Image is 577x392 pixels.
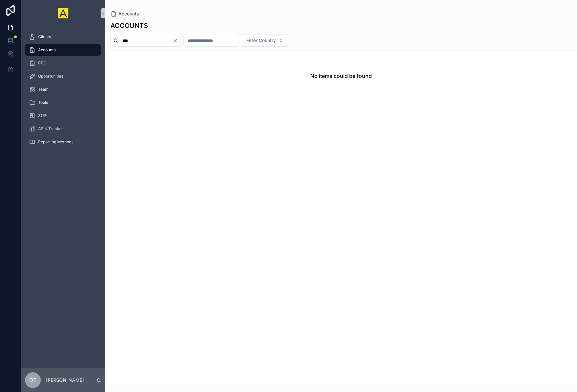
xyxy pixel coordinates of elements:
a: Tools [25,97,101,108]
span: Opportunities [38,74,63,79]
a: ASIN Tracker [25,123,101,135]
span: ASIN Tracker [38,126,63,131]
p: [PERSON_NAME] [46,377,84,383]
a: SOPs [25,110,101,122]
a: Accounts [110,11,139,17]
a: PPC [25,57,101,69]
span: Reporting Methods [38,139,73,145]
a: Reporting Methods [25,136,101,148]
span: Tools [38,100,48,105]
img: App logo [58,8,68,18]
span: PPC [38,60,46,66]
div: scrollable content [21,26,105,156]
a: Team [25,83,101,95]
a: Clients [25,31,101,43]
span: Clients [38,34,51,39]
button: Select Button [241,34,289,47]
span: Accounts [118,11,139,17]
h1: ACCOUNTS [110,21,148,30]
span: Accounts [38,47,56,53]
a: Accounts [25,44,101,56]
span: Team [38,87,49,92]
span: Filter Country [246,37,276,44]
span: SOPs [38,113,48,118]
a: Opportunities [25,70,101,82]
button: Clear [173,38,180,43]
h2: No items could be found [310,72,372,80]
span: DT [29,376,36,384]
